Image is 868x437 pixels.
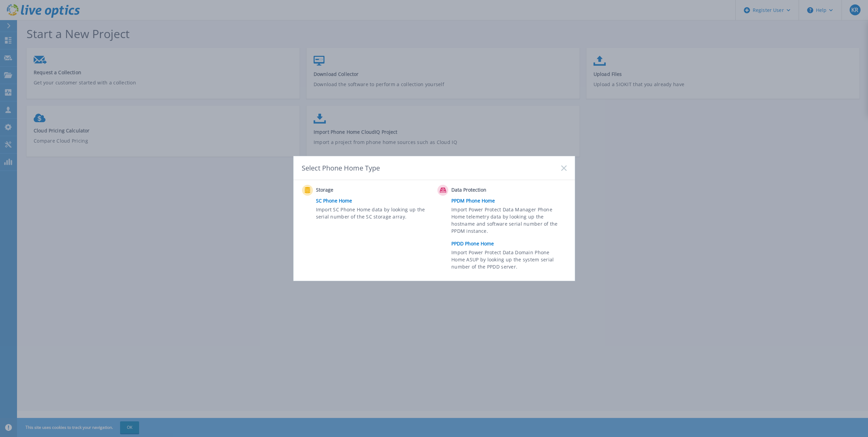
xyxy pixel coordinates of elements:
[451,239,570,249] a: PPDD Phone Home
[451,186,519,194] span: Data Protection
[316,196,434,206] a: SC Phone Home
[451,206,565,237] span: Import Power Protect Data Manager Phone Home telemetry data by looking up the hostname and softwa...
[316,206,429,222] span: Import SC Phone Home data by looking up the serial number of the SC storage array.
[451,249,565,272] span: Import Power Protect Data Domain Phone Home ASUP by looking up the system serial number of the PP...
[302,163,381,173] div: Select Phone Home Type
[316,186,384,194] span: Storage
[451,196,570,206] a: PPDM Phone Home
